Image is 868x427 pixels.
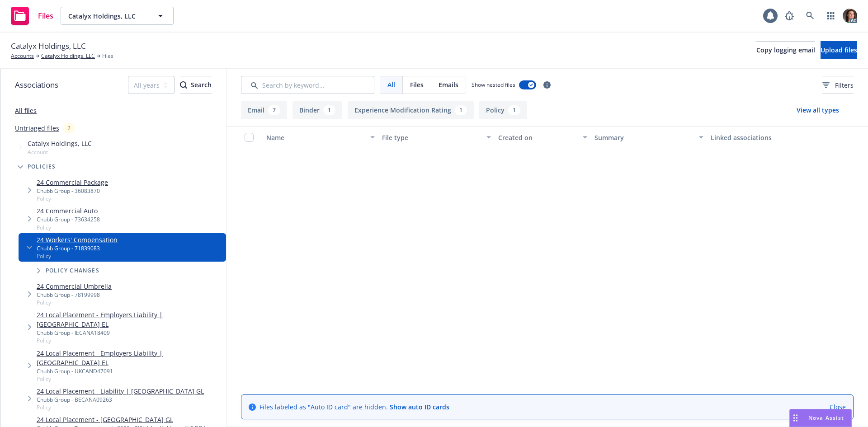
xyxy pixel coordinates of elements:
button: Linked associations [707,127,823,148]
span: Nova Assist [808,414,844,422]
a: 24 Local Placement - Employers Liability | [GEOGRAPHIC_DATA] EL [37,310,222,329]
div: 7 [268,105,280,115]
div: Chubb Group - 73634258 [37,216,100,223]
span: Policy [37,195,108,202]
a: Untriaged files [15,123,59,133]
span: Policy [37,337,222,344]
span: Files [410,80,424,89]
span: Policy [37,252,118,260]
div: Summary [594,133,693,142]
span: Files labeled as "Auto ID card" are hidden. [259,402,449,412]
div: 1 [455,105,467,115]
button: Name [263,127,378,148]
span: Files [102,52,113,60]
button: Upload files [821,41,857,59]
a: Accounts [11,52,34,60]
div: Created on [498,133,578,142]
span: Policy [37,404,204,411]
span: Policy [37,299,112,306]
span: Policy changes [46,268,99,273]
a: Switch app [822,7,840,25]
button: Summary [591,127,707,148]
div: File type [382,133,481,142]
a: 24 Local Placement - Liability | [GEOGRAPHIC_DATA] GL [37,386,204,396]
a: Files [7,3,57,28]
button: Binder [292,101,342,119]
span: All [387,80,395,89]
div: Linked associations [711,133,819,142]
a: 24 Local Placement - [GEOGRAPHIC_DATA] GL [37,415,222,424]
div: Name [266,133,365,142]
button: Experience Modification Rating [348,101,474,119]
a: 24 Commercial Umbrella [37,282,112,291]
a: Search [801,7,819,25]
a: Report a Bug [780,7,798,25]
svg: Search [180,81,187,89]
span: Catalyx Holdings, LLC [28,139,92,148]
span: Policy [37,224,100,231]
a: Catalyx Holdings, LLC [41,52,95,60]
button: Email [241,101,287,119]
a: 24 Local Placement - Employers Liability | [GEOGRAPHIC_DATA] EL [37,348,222,367]
button: File type [378,127,494,148]
span: Catalyx Holdings, LLC [11,40,86,52]
span: Show nested files [472,81,515,89]
button: Copy logging email [756,41,815,59]
span: Emails [439,80,458,89]
div: 1 [508,105,520,115]
input: Search by keyword... [241,76,374,94]
span: Filters [835,80,854,90]
span: Account [28,148,92,156]
a: 24 Workers' Compensation [37,235,118,244]
div: Chubb Group - 36083870 [37,187,108,195]
a: Show auto ID cards [390,403,449,411]
a: 24 Commercial Auto [37,206,100,216]
div: Chubb Group - BECANA09263 [37,396,204,404]
input: Select all [245,133,254,142]
div: Drag to move [790,409,801,427]
span: Filters [822,80,854,90]
div: Chubb Group - 78199998 [37,291,112,299]
a: 24 Commercial Package [37,178,108,187]
div: 2 [63,123,75,133]
button: Nova Assist [789,409,852,427]
button: View all types [782,101,854,119]
span: Policy [37,375,222,383]
div: Chubb Group - 71839083 [37,244,118,252]
div: Chubb Group - UKCAND47091 [37,367,222,375]
button: Created on [495,127,591,148]
button: Policy [479,101,527,119]
button: Filters [822,76,854,94]
span: Copy logging email [756,46,815,54]
div: 1 [323,105,335,115]
span: Catalyx Holdings, LLC [68,11,146,21]
span: Files [38,12,53,19]
button: SearchSearch [180,76,212,94]
span: Upload files [821,46,857,54]
img: photo [843,9,857,23]
span: Policies [28,164,56,169]
a: Close [830,402,846,412]
span: Associations [15,79,58,91]
button: Catalyx Holdings, LLC [61,7,174,25]
div: Search [180,76,212,94]
div: Chubb Group - IECANA18409 [37,329,222,337]
a: All files [15,106,37,115]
